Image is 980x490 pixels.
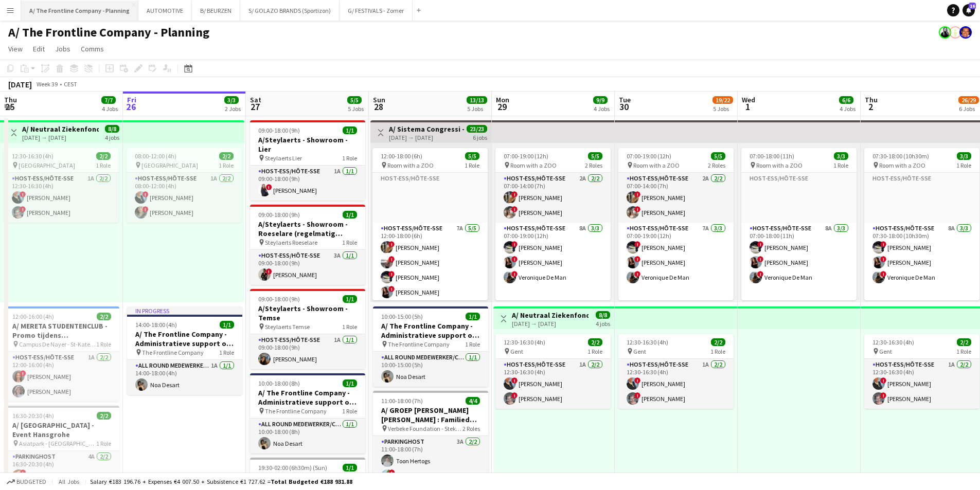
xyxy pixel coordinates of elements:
span: 27 [248,101,261,113]
span: 5/5 [465,152,479,160]
span: 2/2 [588,338,602,346]
app-card-role: Host-ess/Hôte-sse8A3/307:00-19:00 (12h)![PERSON_NAME]![PERSON_NAME]!Veronique De Man [495,223,611,317]
span: 4/4 [466,397,480,405]
span: ! [757,271,763,277]
span: 1 Role [710,348,725,355]
span: 1 Role [96,440,111,447]
span: 12:30-16:30 (4h) [872,338,914,346]
span: ! [634,241,640,247]
h3: A/ The Frontline Company - Administratieve support op TFC Kantoor [127,330,242,348]
app-user-avatar: Planning TFC [949,26,961,39]
div: 4 Jobs [840,105,856,113]
h3: A/ [GEOGRAPHIC_DATA] - Event Hansgrohe [4,421,119,439]
app-user-avatar: Peter Desart [959,26,972,39]
span: 14:00-18:00 (4h) [135,321,177,329]
span: ! [511,206,518,212]
span: 2 Roles [585,161,602,169]
span: 10:00-18:00 (8h) [258,379,300,387]
span: 09:00-18:00 (9h) [258,295,300,303]
app-card-role-placeholder: Host-ess/Hôte-sse [864,173,979,223]
app-job-card: 08:00-12:00 (4h)2/2 [GEOGRAPHIC_DATA]1 RoleHost-ess/Hôte-sse1A2/208:00-12:00 (4h)![PERSON_NAME]![... [127,148,242,223]
div: In progress [127,306,242,315]
div: In progress14:00-18:00 (4h)1/1A/ The Frontline Company - Administratieve support op TFC Kantoor T... [127,306,242,395]
span: Week 39 [34,80,60,88]
app-job-card: 10:00-18:00 (8h)1/1A/ The Frontline Company - Administratieve support op TFC Kantoor The Frontlin... [250,373,365,453]
button: G/ FESTIVALS - Zomer [340,1,413,21]
span: 19/22 [712,96,733,104]
app-job-card: 09:00-18:00 (9h)1/1A/Steylaerts - Showroom - Temse Steylaerts Temse1 RoleHost-ess/Hôte-sse1A1/109... [250,289,365,369]
app-card-role: All Round medewerker/collaborateur1A1/114:00-18:00 (4h)Noa Desart [127,360,242,395]
div: 12:30-16:30 (4h)2/2 Gent1 RoleHost-ess/Hôte-sse1A2/212:30-16:30 (4h)![PERSON_NAME]![PERSON_NAME] [495,334,611,409]
span: 6/6 [839,96,853,104]
span: ! [757,241,763,247]
app-job-card: 12:00-18:00 (6h)5/5 Room with a ZOO1 RoleHost-ess/Hôte-sseHost-ess/Hôte-sse7A5/512:00-18:00 (6h)!... [372,148,488,300]
span: Fri [127,95,136,104]
div: 5 Jobs [348,105,364,113]
span: ! [634,271,640,277]
span: 28 [371,101,385,113]
div: 09:00-18:00 (9h)1/1A/Steylaerts - Showroom - Lier Steylaerts Lier1 RoleHost-ess/Hôte-sse1A1/109:0... [250,120,365,201]
div: 09:00-18:00 (9h)1/1A/Steylaerts - Showroom - Roeselare (regelmatig terugkerende opdracht) Steylae... [250,205,365,285]
span: The Frontline Company [265,407,327,415]
app-card-role-placeholder: Host-ess/Hôte-sse [741,173,857,223]
span: ! [880,377,886,384]
div: 07:00-19:00 (12h)5/5 Room with a ZOO2 RolesHost-ess/Hôte-sse2A2/207:00-14:00 (7h)![PERSON_NAME]![... [618,148,734,300]
span: Steylaerts Lier [265,154,302,162]
span: 09:00-18:00 (9h) [258,126,300,134]
app-card-role: Host-ess/Hôte-sse1A2/212:30-16:30 (4h)![PERSON_NAME]![PERSON_NAME] [618,359,734,409]
button: Budgeted [5,476,48,487]
span: 16 [969,3,976,9]
span: Verbeke Foundation - Stekene [388,425,462,432]
span: Steylaerts Roeselare [265,239,317,246]
span: 12:30-16:30 (4h) [627,338,668,346]
span: Room with a ZOO [756,161,803,169]
app-card-role-placeholder: Host-ess/Hôte-sse [372,173,488,223]
span: 2/2 [96,152,111,160]
div: 07:30-18:00 (10h30m)3/3 Room with a ZOO1 RoleHost-ess/Hôte-sseHost-ess/Hôte-sse8A3/307:30-18:00 (... [864,148,979,300]
app-job-card: 07:00-19:00 (12h)5/5 Room with a ZOO2 RolesHost-ess/Hôte-sse2A2/207:00-14:00 (7h)![PERSON_NAME]![... [495,148,611,300]
span: 3/3 [957,152,971,160]
div: 10:00-15:00 (5h)1/1A/ The Frontline Company - Administratieve support op TFC Kantoor The Frontlin... [373,306,488,387]
span: ! [634,392,640,398]
h3: A/ Neutraal Ziekenfonds Vlaanderen (NZVL) - [GEOGRAPHIC_DATA] - 29-30/09+02-03/10 [512,311,589,320]
app-card-role: Host-ess/Hôte-sse1A2/212:30-16:30 (4h)![PERSON_NAME]![PERSON_NAME] [864,359,979,409]
div: 12:30-16:30 (4h)2/2 Gent1 RoleHost-ess/Hôte-sse1A2/212:30-16:30 (4h)![PERSON_NAME]![PERSON_NAME] [618,334,734,409]
app-job-card: 12:00-16:00 (4h)2/2A/ MERETA STUDENTENCLUB - Promo tijdens wervingsnamiddag - Campus de [GEOGRAPH... [4,306,119,402]
h3: A/ Neutraal Ziekenfonds Vlaanderen (NZVL) - [GEOGRAPHIC_DATA] - 22+24-26/09 [22,124,99,134]
span: 1 Role [219,349,234,356]
div: 5 Jobs [713,105,733,113]
span: Tue [619,95,631,104]
span: ! [880,256,886,262]
h3: A/Steylaerts - Showroom - Temse [250,304,365,322]
app-job-card: 12:30-16:30 (4h)2/2 Gent1 RoleHost-ess/Hôte-sse1A2/212:30-16:30 (4h)![PERSON_NAME]![PERSON_NAME] [864,334,979,409]
span: ! [266,268,272,275]
span: Gent [879,348,892,355]
span: ! [511,241,518,247]
span: ! [20,191,26,197]
span: 2 Roles [462,425,480,432]
span: 5/5 [347,96,362,104]
app-card-role: All Round medewerker/collaborateur1/110:00-15:00 (5h)Noa Desart [373,352,488,387]
span: Mon [496,95,509,104]
div: [DATE] → [DATE] [389,134,466,141]
span: 3/3 [224,96,239,104]
span: 23/23 [467,125,487,133]
div: CEST [64,80,77,88]
span: View [8,44,23,53]
app-user-avatar: Tess Wouters [939,26,951,39]
div: 4 Jobs [102,105,118,113]
span: [GEOGRAPHIC_DATA] [141,161,198,169]
div: 2 Jobs [225,105,241,113]
div: 4 jobs [596,319,610,328]
div: 12:30-16:30 (4h)2/2 [GEOGRAPHIC_DATA]1 RoleHost-ess/Hôte-sse1A2/212:30-16:30 (4h)![PERSON_NAME]![... [4,148,119,223]
span: Room with a ZOO [387,161,434,169]
span: ! [511,392,518,398]
span: 30 [617,101,631,113]
h3: A/ The Frontline Company - Administratieve support op TFC Kantoor [373,321,488,340]
span: Gent [633,348,646,355]
span: Jobs [55,44,70,53]
span: ! [20,370,26,376]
